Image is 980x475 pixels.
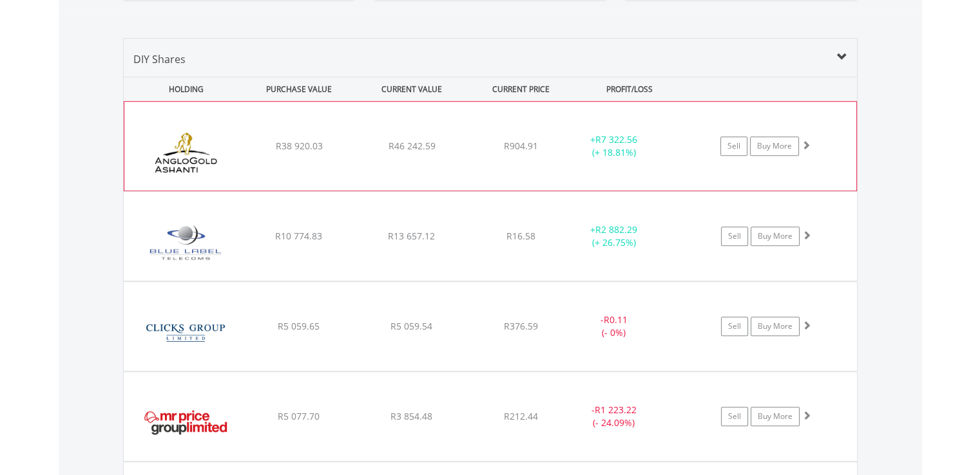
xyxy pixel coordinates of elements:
div: - (- 0%) [566,313,663,339]
a: Sell [720,136,747,156]
span: R376.59 [504,320,538,332]
span: R5 077.70 [278,410,320,422]
span: R16.58 [506,230,535,242]
span: R3 854.48 [390,410,432,422]
span: R0.11 [604,313,628,326]
a: Sell [721,227,748,246]
span: R212.44 [504,410,538,422]
a: Buy More [750,136,799,156]
div: PROFIT/LOSS [575,77,685,101]
div: PURCHASE VALUE [244,77,354,101]
a: Sell [721,317,748,336]
span: R5 059.54 [390,320,432,332]
span: R2 882.29 [595,223,637,236]
span: DIY Shares [133,52,186,66]
span: R13 657.12 [388,230,435,242]
span: R10 774.83 [275,230,322,242]
span: R7 322.56 [595,133,637,145]
img: EQU.ZA.CLS.png [130,298,241,368]
div: + (+ 26.75%) [566,223,663,249]
div: HOLDING [124,77,242,101]
img: EQU.ZA.BLU.png [130,208,241,277]
div: CURRENT VALUE [357,77,467,101]
div: + (+ 18.81%) [565,133,662,159]
img: EQU.ZA.ANG.png [131,118,242,187]
span: R904.91 [504,140,538,152]
img: EQU.ZA.MRP.png [130,388,241,458]
span: R38 920.03 [275,140,322,152]
div: CURRENT PRICE [469,77,572,101]
span: R5 059.65 [278,320,320,332]
span: R1 223.22 [595,404,637,416]
a: Buy More [751,407,800,426]
a: Buy More [751,227,800,246]
div: - (- 24.09%) [566,404,663,429]
a: Buy More [751,317,800,336]
span: R46 242.59 [388,140,435,152]
a: Sell [721,407,748,426]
